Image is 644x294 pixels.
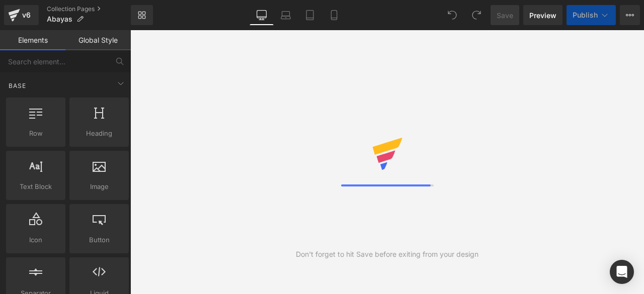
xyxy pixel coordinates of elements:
[250,5,274,25] a: Desktop
[567,5,616,25] button: Publish
[9,181,62,192] span: Text Block
[72,235,126,245] span: Button
[620,5,640,25] button: More
[72,128,126,139] span: Heading
[9,128,62,139] span: Row
[65,30,131,50] a: Global Style
[9,235,62,245] span: Icon
[466,5,487,25] button: Redo
[296,249,478,260] div: Don't forget to hit Save before exiting from your design
[497,10,513,21] span: Save
[47,5,131,13] a: Collection Pages
[298,5,322,25] a: Tablet
[523,5,562,25] a: Preview
[8,81,27,90] span: Base
[20,9,33,22] div: v6
[131,5,153,25] a: New Library
[322,5,346,25] a: Mobile
[4,5,39,25] a: v6
[573,11,598,19] span: Publish
[47,15,72,23] span: Abayas
[610,260,634,284] div: Open Intercom Messenger
[72,181,126,192] span: Image
[442,5,462,25] button: Undo
[274,5,298,25] a: Laptop
[529,10,556,21] span: Preview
